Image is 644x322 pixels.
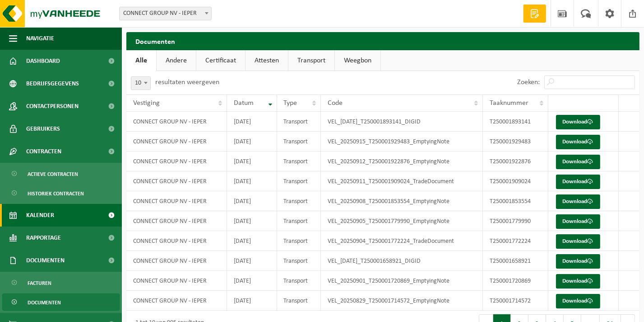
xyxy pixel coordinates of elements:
span: Facturen [28,275,51,292]
a: Download [556,135,600,149]
td: CONNECT GROUP NV - IEPER [126,152,227,171]
a: Download [556,214,600,229]
span: Code [328,99,343,107]
a: Historiek contracten [2,185,120,202]
span: CONNECT GROUP NV - IEPER [120,7,211,20]
a: Actieve contracten [2,165,120,182]
td: Transport [277,171,321,191]
td: Transport [277,291,321,311]
td: [DATE] [227,291,277,311]
a: Weegbon [335,50,380,71]
td: [DATE] [227,271,277,291]
span: Rapportage [26,227,61,249]
td: VEL_20250911_T250001909024_TradeDocument [321,171,483,191]
td: Transport [277,251,321,271]
label: Zoeken: [517,79,540,86]
td: VEL_20250912_T250001922876_EmptyingNote [321,152,483,171]
td: CONNECT GROUP NV - IEPER [126,112,227,132]
td: [DATE] [227,112,277,132]
td: Transport [277,191,321,211]
td: [DATE] [227,191,277,211]
a: Alle [126,50,156,71]
td: VEL_20250829_T250001714572_EmptyingNote [321,291,483,311]
span: Actieve contracten [28,166,78,183]
td: CONNECT GROUP NV - IEPER [126,291,227,311]
td: Transport [277,152,321,171]
td: T250001720869 [483,271,548,291]
td: [DATE] [227,152,277,171]
span: Dashboard [26,50,60,72]
td: T250001853554 [483,191,548,211]
td: T250001909024 [483,171,548,191]
a: Download [556,234,600,249]
td: T250001779990 [483,211,548,231]
label: resultaten weergeven [155,79,219,86]
td: Transport [277,271,321,291]
td: CONNECT GROUP NV - IEPER [126,171,227,191]
span: Contracten [26,140,61,163]
td: VEL_20250905_T250001779990_EmptyingNote [321,211,483,231]
span: CONNECT GROUP NV - IEPER [119,7,212,20]
td: VEL_20250915_T250001929483_EmptyingNote [321,132,483,152]
span: Vestiging [133,99,160,107]
td: T250001893141 [483,112,548,132]
a: Download [556,254,600,269]
a: Documenten [2,294,120,311]
a: Attesten [246,50,288,71]
td: VEL_20250901_T250001720869_EmptyingNote [321,271,483,291]
a: Download [556,194,600,209]
td: T250001922876 [483,152,548,171]
td: [DATE] [227,251,277,271]
span: Taaknummer [490,99,528,107]
td: CONNECT GROUP NV - IEPER [126,132,227,152]
td: [DATE] [227,171,277,191]
span: 10 [131,77,150,90]
a: Transport [288,50,334,71]
td: T250001658921 [483,251,548,271]
a: Download [556,115,600,129]
td: Transport [277,231,321,251]
td: VEL_[DATE]_T250001658921_DIGID [321,251,483,271]
span: Documenten [28,294,61,311]
td: CONNECT GROUP NV - IEPER [126,191,227,211]
td: CONNECT GROUP NV - IEPER [126,211,227,231]
span: Navigatie [26,27,54,50]
td: [DATE] [227,231,277,251]
td: VEL_[DATE]_T250001893141_DIGID [321,112,483,132]
td: [DATE] [227,211,277,231]
a: Download [556,294,600,308]
span: Kalender [26,204,54,227]
td: CONNECT GROUP NV - IEPER [126,271,227,291]
span: Historiek contracten [28,185,84,202]
h2: Documenten [126,32,639,50]
a: Facturen [2,274,120,291]
span: Bedrijfsgegevens [26,72,79,95]
td: VEL_20250908_T250001853554_EmptyingNote [321,191,483,211]
a: Download [556,155,600,169]
td: Transport [277,132,321,152]
td: [DATE] [227,132,277,152]
a: Download [556,274,600,289]
a: Download [556,175,600,189]
td: T250001929483 [483,132,548,152]
a: Certificaat [196,50,245,71]
td: Transport [277,211,321,231]
span: Gebruikers [26,118,60,140]
span: Documenten [26,249,65,272]
span: Contactpersonen [26,95,79,118]
span: Datum [234,99,254,107]
td: CONNECT GROUP NV - IEPER [126,251,227,271]
span: 10 [131,76,151,90]
span: Type [284,99,297,107]
td: VEL_20250904_T250001772224_TradeDocument [321,231,483,251]
td: Transport [277,112,321,132]
td: CONNECT GROUP NV - IEPER [126,231,227,251]
td: T250001772224 [483,231,548,251]
td: T250001714572 [483,291,548,311]
a: Andere [157,50,196,71]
